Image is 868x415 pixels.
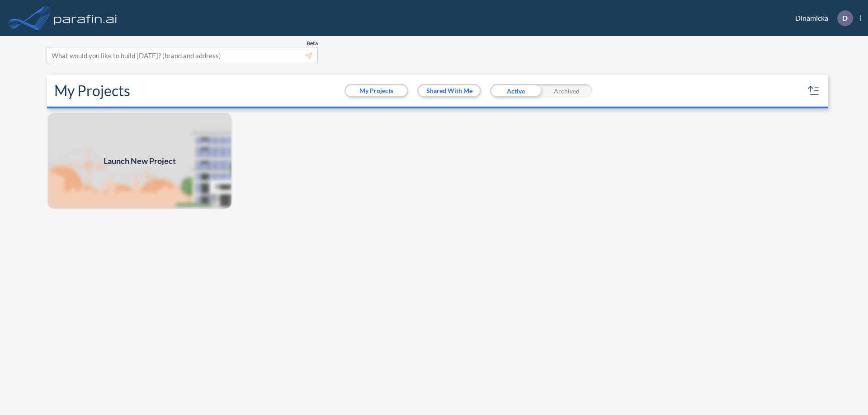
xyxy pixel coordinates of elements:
[104,155,176,167] span: Launch New Project
[842,14,848,22] p: D
[419,85,480,96] button: Shared With Me
[346,85,407,96] button: My Projects
[541,84,592,98] div: Archived
[307,40,318,47] span: Beta
[47,112,232,210] a: Launch New Project
[782,10,861,26] div: Dinamicka
[54,82,130,99] h2: My Projects
[490,84,541,98] div: Active
[47,112,232,210] img: add
[807,84,821,98] button: sort
[52,9,119,27] img: logo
